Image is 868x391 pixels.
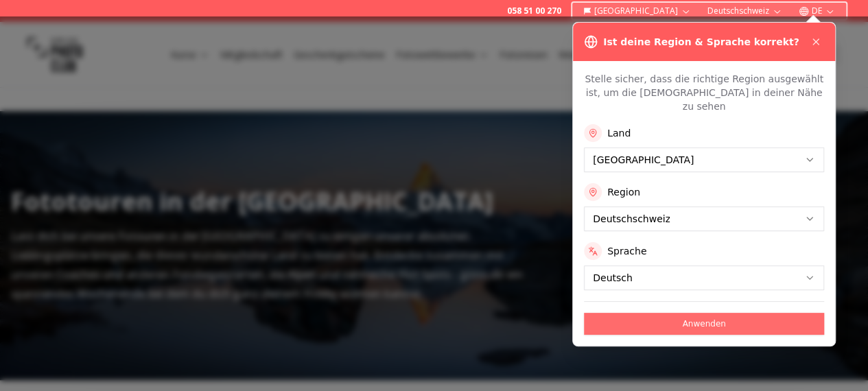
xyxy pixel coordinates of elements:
a: 058 51 00 270 [507,5,561,16]
button: [GEOGRAPHIC_DATA] [578,3,696,19]
label: Region [607,185,640,199]
button: Anwenden [584,313,824,335]
button: Deutschschweiz [702,3,788,19]
label: Sprache [607,244,646,258]
button: DE [793,3,841,19]
h3: Ist deine Region & Sprache korrekt? [603,35,799,49]
p: Stelle sicher, dass die richtige Region ausgewählt ist, um die [DEMOGRAPHIC_DATA] in deiner Nähe ... [584,72,824,113]
label: Land [607,126,631,140]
